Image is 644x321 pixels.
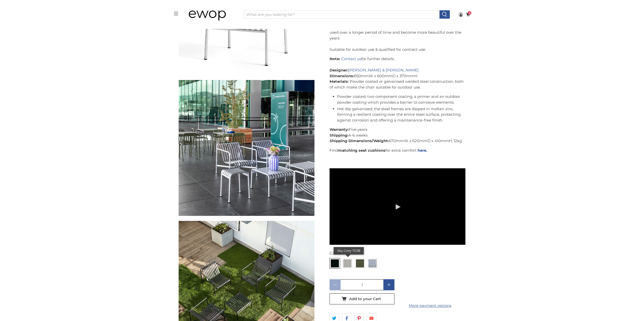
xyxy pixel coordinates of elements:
a: [PERSON_NAME] & [PERSON_NAME] [348,68,419,72]
li: Hot dip galvanised; the steel frames are dipped in molten zinc, forming a resilient coating over ... [337,106,465,123]
a: here. [418,148,427,153]
strong: matching seat cushions [338,148,385,153]
strong: Shipping Dimensions/Weight: [330,138,389,143]
a: 2 [466,12,470,17]
strong: Warranty: [330,127,349,132]
strong: Materials: [330,79,349,84]
span: Add to your Cart [349,297,381,301]
a: More payment options [397,303,462,309]
span: for extra comfort [385,148,417,153]
span: for further details. [361,56,394,61]
strong: Dimensions: [330,73,354,78]
strong: Designer: [330,68,348,72]
button: Add to your Cart [330,293,394,304]
span: oth of which make the chair suitable for outdoor use. [330,79,464,90]
div: Colour [330,251,465,256]
p: Five years 4-6 weeks 670mmW x 620mmD x 410mmH; 12kg [330,127,465,144]
span: Powder coated or galvanised welded steel construction, b [350,79,457,84]
li: Powder coated; two component coating; a primer and an outdoor powder coating which provides a bar... [337,94,465,105]
span: Find [330,148,338,153]
p: 650mmW x 600mmD x 370mmH [330,56,465,90]
div: Sky Grey 7038 [334,247,364,255]
input: What are you looking for? [244,10,439,19]
span: 2 [468,11,471,15]
strong: Shipping: [330,133,348,138]
a: Contact us [341,56,361,61]
strong: Note: [330,56,340,61]
a: HAY Palissade Ottoman Office Seating [179,80,314,216]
